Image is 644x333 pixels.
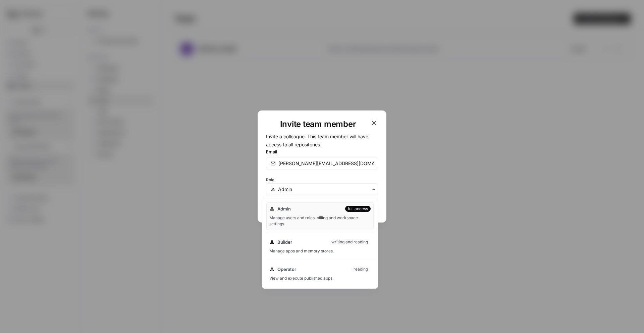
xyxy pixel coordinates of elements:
[269,215,371,227] div: Manage users and roles, billing and workspace settings.
[266,148,378,155] label: Email
[278,160,374,167] input: email@company.com
[351,266,371,272] div: reading
[269,248,371,254] div: Manage apps and memory stores.
[266,134,368,147] span: Invite a colleague. This team member will have access to all repositories.
[277,239,292,245] span: Builder
[329,239,371,245] div: writing and reading
[345,206,371,212] div: full access
[277,266,296,273] span: Operator
[266,177,274,182] span: Role
[278,186,374,193] input: Admin
[269,275,371,281] div: View and execute published apps.
[266,119,370,130] h1: Invite team member
[277,205,291,212] span: Admin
